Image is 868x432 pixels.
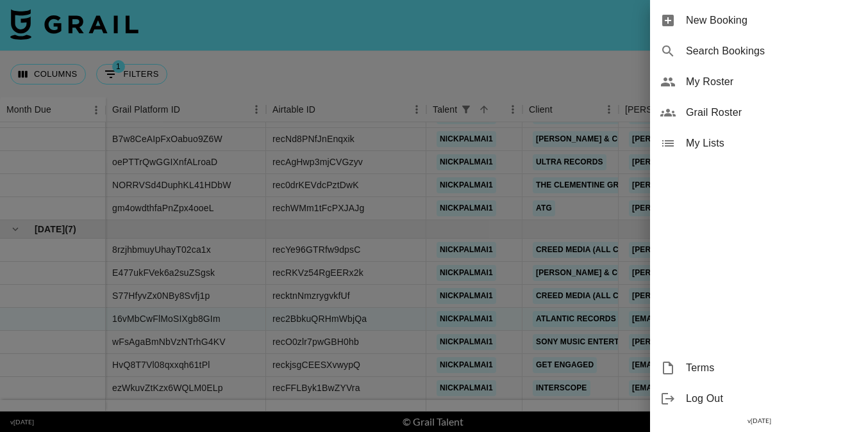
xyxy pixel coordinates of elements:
span: New Booking [686,13,858,28]
div: My Lists [650,128,868,159]
div: My Roster [650,67,868,97]
div: Search Bookings [650,36,868,67]
div: New Booking [650,5,868,36]
div: Terms [650,353,868,383]
span: Log Out [686,391,858,406]
div: v [DATE] [650,414,868,428]
div: Log Out [650,383,868,414]
span: Grail Roster [686,105,858,120]
div: Grail Roster [650,97,868,128]
span: Search Bookings [686,44,858,59]
span: My Lists [686,136,858,151]
span: My Roster [686,74,858,90]
span: Terms [686,360,858,376]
